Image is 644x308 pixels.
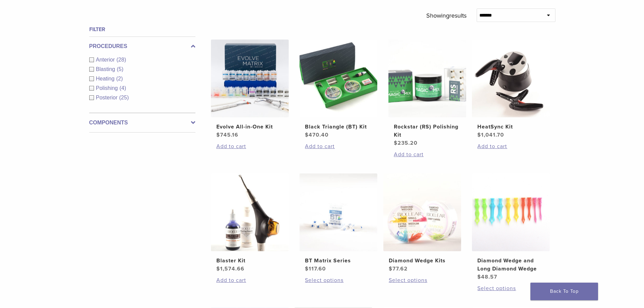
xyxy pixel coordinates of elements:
[117,57,126,63] span: (28)
[216,265,220,272] span: $
[305,132,309,138] span: $
[216,132,220,138] span: $
[305,265,326,272] bdi: 117.60
[96,85,120,91] span: Polishing
[477,274,481,280] span: $
[472,40,550,139] a: HeatSync KitHeatSync Kit $1,041.70
[389,265,392,272] span: $
[216,132,238,138] bdi: 745.16
[394,123,461,139] h2: Rockstar (RS) Polishing Kit
[89,119,195,127] label: Components
[211,40,289,117] img: Evolve All-in-One Kit
[477,132,504,138] bdi: 1,041.70
[96,95,119,100] span: Posterior
[119,95,129,100] span: (25)
[305,257,372,265] h2: BT Matrix Series
[383,173,461,251] img: Diamond Wedge Kits
[472,40,550,117] img: HeatSync Kit
[305,123,372,131] h2: Black Triangle (BT) Kit
[211,173,289,251] img: Blaster Kit
[388,40,467,147] a: Rockstar (RS) Polishing KitRockstar (RS) Polishing Kit $235.20
[477,142,544,150] a: Add to cart: “HeatSync Kit”
[305,276,372,284] a: Select options for “BT Matrix Series”
[477,123,544,131] h2: HeatSync Kit
[305,142,372,150] a: Add to cart: “Black Triangle (BT) Kit”
[119,85,126,91] span: (4)
[394,140,418,146] bdi: 235.20
[216,142,283,150] a: Add to cart: “Evolve All-in-One Kit”
[117,66,123,72] span: (5)
[394,140,398,146] span: $
[389,257,456,265] h2: Diamond Wedge Kits
[426,8,467,23] p: Showing results
[216,257,283,265] h2: Blaster Kit
[530,283,598,300] a: Back To Top
[388,40,466,117] img: Rockstar (RS) Polishing Kit
[96,66,117,72] span: Blasting
[89,25,195,33] h4: Filter
[394,150,461,159] a: Add to cart: “Rockstar (RS) Polishing Kit”
[472,173,550,281] a: Diamond Wedge and Long Diamond WedgeDiamond Wedge and Long Diamond Wedge $48.57
[389,265,408,272] bdi: 77.62
[116,76,123,81] span: (2)
[211,173,289,273] a: Blaster KitBlaster Kit $1,574.66
[96,76,116,81] span: Heating
[305,265,309,272] span: $
[96,57,117,63] span: Anterior
[216,276,283,284] a: Add to cart: “Blaster Kit”
[389,276,456,284] a: Select options for “Diamond Wedge Kits”
[383,173,462,273] a: Diamond Wedge KitsDiamond Wedge Kits $77.62
[477,132,481,138] span: $
[300,173,377,251] img: BT Matrix Series
[300,40,377,117] img: Black Triangle (BT) Kit
[299,40,378,139] a: Black Triangle (BT) KitBlack Triangle (BT) Kit $470.40
[299,173,378,273] a: BT Matrix SeriesBT Matrix Series $117.60
[216,265,244,272] bdi: 1,574.66
[305,132,329,138] bdi: 470.40
[477,284,544,292] a: Select options for “Diamond Wedge and Long Diamond Wedge”
[216,123,283,131] h2: Evolve All-in-One Kit
[477,257,544,273] h2: Diamond Wedge and Long Diamond Wedge
[89,42,195,50] label: Procedures
[477,274,497,280] bdi: 48.57
[472,173,550,251] img: Diamond Wedge and Long Diamond Wedge
[211,40,289,139] a: Evolve All-in-One KitEvolve All-in-One Kit $745.16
